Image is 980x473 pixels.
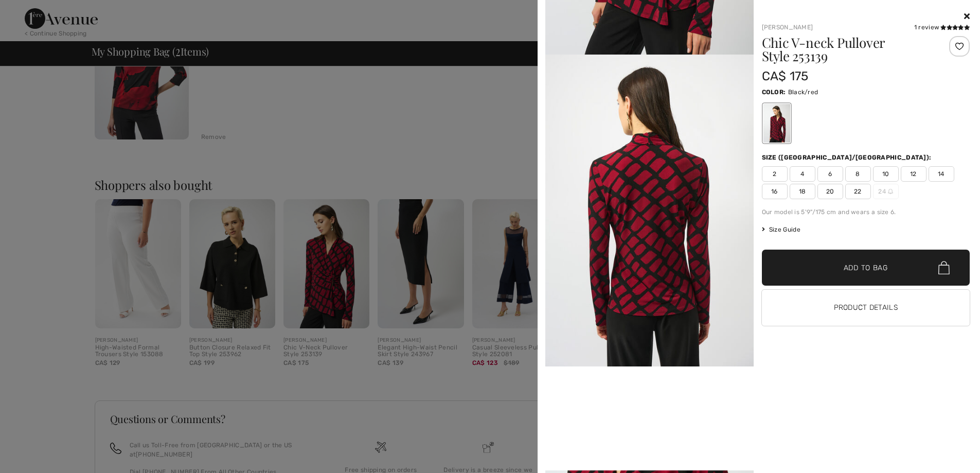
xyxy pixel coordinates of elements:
div: Our model is 5'9"/175 cm and wears a size 6. [762,207,970,217]
span: 4 [790,166,815,182]
a: [PERSON_NAME] [762,24,813,31]
span: Color: [762,89,786,96]
button: Add to Bag [762,250,970,286]
video: Your browser does not support the video tag. [545,366,754,470]
span: Help [23,7,44,16]
span: Add to Bag [844,262,888,273]
span: Size Guide [762,225,800,234]
span: Black/red [788,89,818,96]
span: 6 [817,166,843,182]
img: joseph-ribkoff-tops-black-red_253139_4_bf5b_search.jpg [545,55,754,366]
span: 8 [845,166,871,182]
span: 12 [901,166,926,182]
span: 10 [873,166,899,182]
img: Bag.svg [938,261,950,274]
button: Product Details [762,290,970,326]
span: CA$ 175 [762,69,809,83]
span: 22 [845,184,871,199]
div: Black/red [763,104,790,143]
div: Size ([GEOGRAPHIC_DATA]/[GEOGRAPHIC_DATA]): [762,153,934,162]
span: 18 [790,184,815,199]
span: 24 [873,184,899,199]
span: 2 [762,166,788,182]
span: 20 [817,184,843,199]
img: ring-m.svg [888,189,893,194]
span: 14 [929,166,954,182]
span: 16 [762,184,788,199]
div: 1 review [914,23,970,32]
h1: Chic V-neck Pullover Style 253139 [762,36,935,63]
